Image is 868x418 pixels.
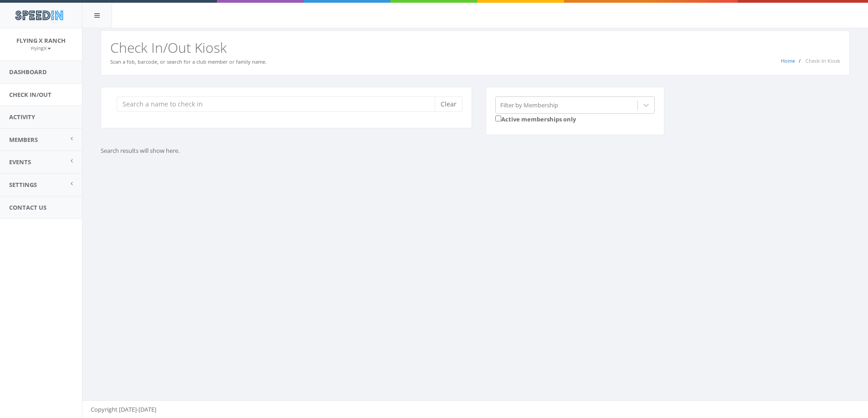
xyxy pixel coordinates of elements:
[781,57,795,64] a: Home
[110,40,840,55] h2: Check In/Out Kiosk
[9,181,37,189] span: Settings
[495,114,576,124] label: Active memberships only
[117,96,442,112] input: Search a name to check in
[9,203,46,212] span: Contact Us
[435,96,462,112] button: Clear
[31,44,51,52] a: FlyingX
[31,45,51,51] small: FlyingX
[806,57,840,64] span: Check-In Kiosk
[9,158,31,166] span: Events
[9,136,38,144] span: Members
[101,146,524,155] p: Search results will show here.
[10,7,67,24] img: speedin_logo.png
[16,36,66,45] span: Flying X Ranch
[495,116,501,121] input: Active memberships only
[110,58,267,65] small: Scan a fob, barcode, or search for a club member or family name.
[500,101,558,109] div: Filter by Membership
